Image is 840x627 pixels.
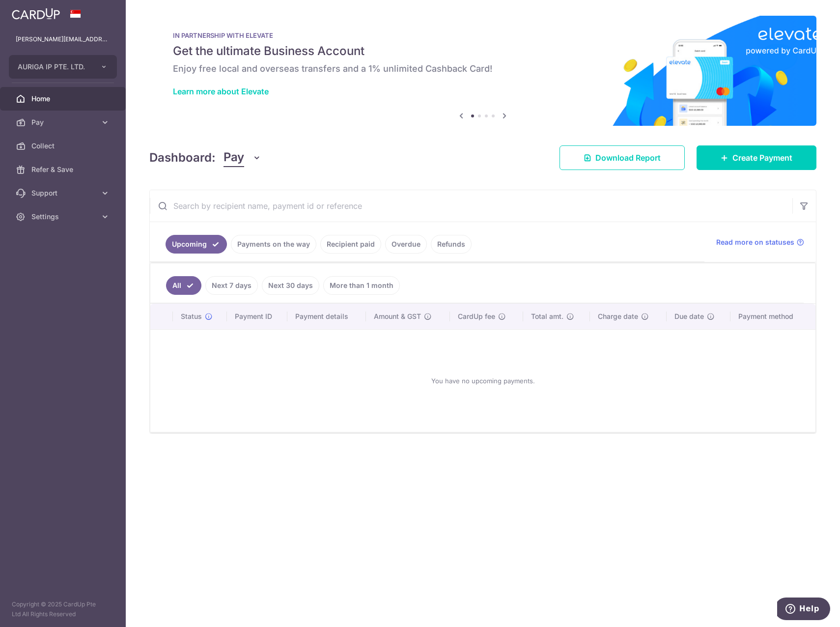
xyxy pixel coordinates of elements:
[31,188,96,198] span: Support
[16,34,110,44] p: [PERSON_NAME][EMAIL_ADDRESS][DOMAIN_NAME]
[166,235,227,254] a: Upcoming
[162,338,804,424] div: You have no upcoming payments.
[31,117,96,127] span: Pay
[181,312,202,321] span: Status
[385,235,427,254] a: Overdue
[224,148,244,167] span: Pay
[320,235,381,254] a: Recipient paid
[18,62,90,72] span: AURIGA IP PTE. LTD.
[205,276,258,295] a: Next 7 days
[173,43,793,59] h5: Get the ultimate Business Account
[323,276,400,295] a: More than 1 month
[149,16,816,126] img: Renovation banner
[262,276,319,295] a: Next 30 days
[173,63,793,75] h6: Enjoy free local and overseas transfers and a 1% unlimited Cashback Card!
[374,312,421,321] span: Amount & GST
[31,212,96,222] span: Settings
[595,152,661,164] span: Download Report
[173,31,793,39] p: IN PARTNERSHIP WITH ELEVATE
[716,237,794,247] span: Read more on statuses
[716,237,804,247] a: Read more on statuses
[697,145,816,170] a: Create Payment
[9,55,117,79] button: AURIGA IP PTE. LTD.
[227,304,287,329] th: Payment ID
[431,235,472,254] a: Refunds
[31,141,96,151] span: Collect
[560,145,685,170] a: Download Report
[458,312,495,321] span: CardUp fee
[149,149,216,167] h4: Dashboard:
[287,304,366,329] th: Payment details
[730,304,815,329] th: Payment method
[150,190,792,222] input: Search by recipient name, payment id or reference
[598,312,638,321] span: Charge date
[31,165,96,174] span: Refer & Save
[12,8,60,20] img: CardUp
[231,235,316,254] a: Payments on the way
[674,312,704,321] span: Due date
[732,152,792,164] span: Create Payment
[166,276,201,295] a: All
[224,148,261,167] button: Pay
[531,312,563,321] span: Total amt.
[31,94,96,104] span: Home
[173,86,269,96] a: Learn more about Elevate
[777,598,830,622] iframe: Opens a widget where you can find more information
